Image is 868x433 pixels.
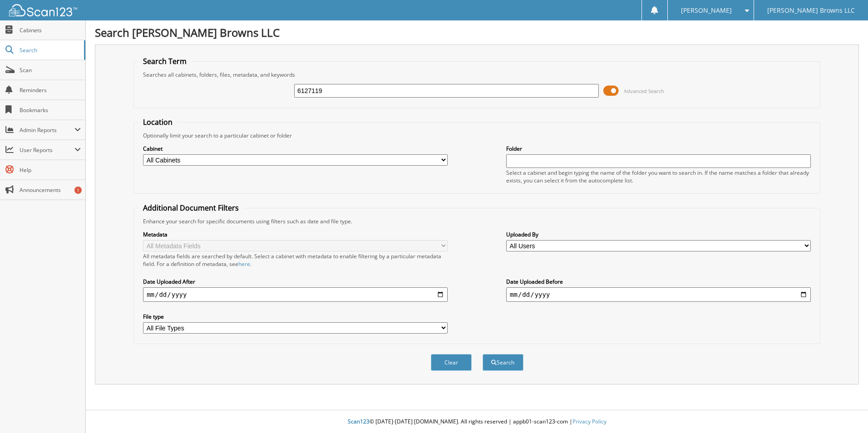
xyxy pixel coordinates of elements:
[20,46,79,54] span: Search
[95,25,859,40] h1: Search [PERSON_NAME] Browns LLC
[238,260,250,268] a: here
[86,411,868,433] div: © [DATE]-[DATE] [DOMAIN_NAME]. All rights reserved | appb01-scan123-com |
[20,186,81,194] span: Announcements
[20,146,74,154] span: User Reports
[572,418,607,425] a: Privacy Policy
[9,4,77,16] img: scan123-logo-white.svg
[20,106,81,114] span: Bookmarks
[138,56,191,66] legend: Search Term
[20,126,74,134] span: Admin Reports
[143,278,448,285] label: Date Uploaded After
[20,166,81,174] span: Help
[348,418,370,425] span: Scan123
[143,287,448,302] input: start
[138,132,815,139] div: Optionally limit your search to a particular cabinet or folder
[767,8,855,13] span: [PERSON_NAME] Browns LLC
[143,313,448,320] label: File type
[624,88,664,94] span: Advanced Search
[506,287,811,302] input: end
[138,117,177,127] legend: Location
[431,354,472,371] button: Clear
[483,354,523,371] button: Search
[20,26,81,34] span: Cabinets
[506,169,811,184] div: Select a cabinet and begin typing the name of the folder you want to search in. If the name match...
[143,231,448,238] label: Metadata
[20,66,81,74] span: Scan
[143,145,448,153] label: Cabinet
[506,145,811,153] label: Folder
[138,71,815,79] div: Searches all cabinets, folders, files, metadata, and keywords
[138,217,815,225] div: Enhance your search for specific documents using filters such as date and file type.
[506,278,811,285] label: Date Uploaded Before
[681,8,732,13] span: [PERSON_NAME]
[74,187,82,194] div: 1
[506,231,811,238] label: Uploaded By
[143,252,448,268] div: All metadata fields are searched by default. Select a cabinet with metadata to enable filtering b...
[138,203,243,213] legend: Additional Document Filters
[20,86,81,94] span: Reminders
